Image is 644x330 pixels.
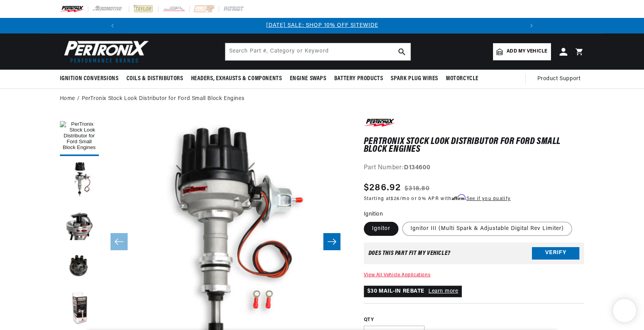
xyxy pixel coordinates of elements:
button: search button [393,43,411,60]
a: [DATE] SALE: SHOP 10% OFF SITEWIDE [266,23,378,28]
span: Product Support [537,75,581,83]
a: See if you qualify - Learn more about Affirm Financing (opens in modal) [467,197,511,201]
strong: D134600 [404,165,430,171]
span: Engine Swaps [290,75,326,83]
summary: Product Support [537,70,584,88]
span: $286.92 [364,181,401,195]
button: Slide left [111,233,128,250]
span: Spark Plug Wires [391,75,438,83]
a: Learn more [428,288,458,294]
button: Load image 5 in gallery view [60,288,99,327]
legend: Ignition [364,210,384,218]
button: Load image 3 in gallery view [60,203,99,242]
h1: PerTronix Stock Look Distributor for Ford Small Block Engines [364,138,584,154]
button: Translation missing: en.sections.announcements.previous_announcement [105,18,120,33]
div: Announcement [120,21,524,30]
summary: Motorcycle [442,70,483,88]
s: $318.80 [405,184,430,193]
p: Starting at /mo or 0% APR with . [364,195,511,202]
slideshow-component: Translation missing: en.sections.announcements.announcement_bar [40,18,604,33]
summary: Ignition Conversions [60,70,123,88]
label: Ignitor [364,222,398,236]
summary: Coils & Distributors [123,70,187,88]
a: Add my vehicle [493,43,551,60]
button: Load image 2 in gallery view [60,160,99,199]
div: 1 of 3 [120,21,524,30]
summary: Spark Plug Wires [387,70,442,88]
summary: Battery Products [330,70,387,88]
span: Motorcycle [446,75,479,83]
nav: breadcrumbs [60,95,584,103]
summary: Engine Swaps [286,70,330,88]
span: Add my vehicle [507,48,547,55]
img: Pertronix [60,38,149,65]
input: Search Part #, Category or Keyword [225,43,411,60]
span: Headers, Exhausts & Components [191,75,282,83]
span: $26 [391,197,400,201]
button: Load image 4 in gallery view [60,246,99,284]
a: Home [60,95,75,103]
div: Does This part fit My vehicle? [369,250,451,256]
label: QTY [364,317,584,323]
span: Coils & Distributors [126,75,183,83]
div: Part Number: [364,163,584,173]
p: $30 MAIL-IN REBATE [364,286,462,297]
a: PerTronix Stock Look Distributor for Ford Small Block Engines [82,95,245,103]
button: Verify [532,247,579,260]
label: Ignitor III (Multi Spark & Adjustable Digital Rev Limiter) [402,222,572,236]
summary: Headers, Exhausts & Components [187,70,286,88]
span: Battery Products [334,75,383,83]
span: Affirm [452,195,465,200]
button: Load image 1 in gallery view [60,117,99,156]
span: Ignition Conversions [60,75,119,83]
a: View All Vehicle Applications [364,273,430,277]
button: Slide right [323,233,340,250]
button: Translation missing: en.sections.announcements.next_announcement [524,18,539,33]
